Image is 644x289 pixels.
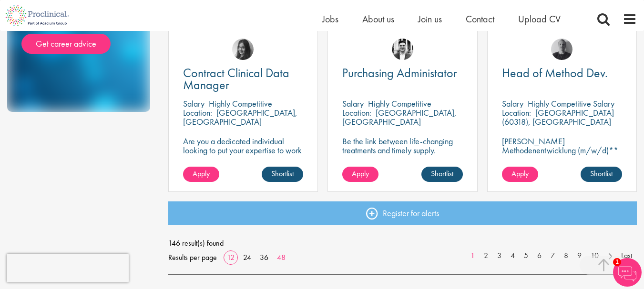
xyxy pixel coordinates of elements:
a: About us [362,13,394,25]
a: Head of Method Dev. [502,67,622,79]
span: Results per page [168,250,217,265]
span: Contract Clinical Data Manager [183,65,289,93]
a: Apply [183,167,219,182]
a: Join us [418,13,442,25]
a: 5 [519,250,533,261]
a: 4 [506,250,520,261]
a: Shortlist [262,167,303,182]
a: 1 [466,250,480,261]
span: Purchasing Administator [342,65,457,81]
p: Highly Competitive [209,98,272,109]
span: Apply [511,169,529,179]
a: Get career advice [21,34,111,54]
a: Apply [502,167,538,182]
img: Felix Zimmer [551,39,572,60]
a: Register for alerts [168,201,637,225]
a: Last [616,250,637,261]
span: 146 result(s) found [168,236,637,250]
a: Jobs [322,13,338,25]
a: 12 [224,252,238,262]
span: Location: [342,107,371,118]
a: Purchasing Administator [342,67,462,79]
p: [PERSON_NAME] Methodenentwicklung (m/w/d)** | Dauerhaft | Biowissenschaften | [GEOGRAPHIC_DATA] (... [502,137,622,182]
span: Salary [342,98,364,109]
img: Heidi Hennigan [232,39,254,60]
a: 9 [572,250,586,261]
a: Upload CV [518,13,561,25]
img: Chatbot [613,258,642,287]
p: Highly Competitive Salary [528,98,614,109]
span: Head of Method Dev. [502,65,608,81]
span: Apply [193,169,210,179]
span: Salary [183,98,204,109]
a: 36 [256,252,272,262]
p: [GEOGRAPHIC_DATA] (60318), [GEOGRAPHIC_DATA] [502,107,614,127]
span: Location: [183,107,212,118]
p: [GEOGRAPHIC_DATA], [GEOGRAPHIC_DATA] [183,107,297,127]
span: 1 [613,258,621,266]
a: 10 [586,250,603,261]
p: [GEOGRAPHIC_DATA], [GEOGRAPHIC_DATA] [342,107,457,127]
p: Highly Competitive [368,98,431,109]
a: 24 [240,252,255,262]
a: Apply [342,167,378,182]
span: Salary [502,98,523,109]
a: 3 [492,250,506,261]
a: 2 [479,250,493,261]
iframe: reCAPTCHA [7,254,129,282]
a: Contact [466,13,494,25]
img: Edward Little [392,39,413,60]
p: Be the link between life-changing treatments and timely supply. [342,137,462,155]
a: 48 [274,252,289,262]
a: 7 [546,250,560,261]
span: Location: [502,107,531,118]
a: Contract Clinical Data Manager [183,67,303,91]
a: Shortlist [421,167,463,182]
span: Apply [352,169,369,179]
a: 8 [559,250,573,261]
p: Are you a dedicated individual looking to put your expertise to work fully flexibly in a remote p... [183,137,303,164]
a: 6 [532,250,546,261]
a: Shortlist [581,167,622,182]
